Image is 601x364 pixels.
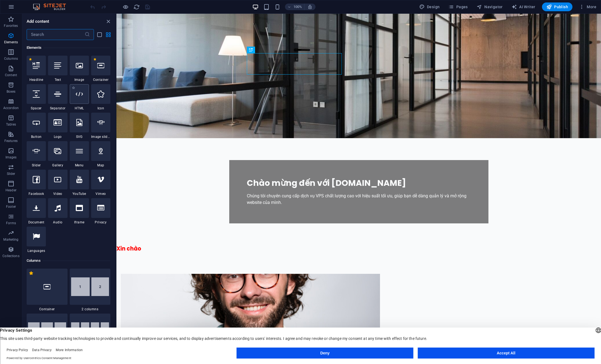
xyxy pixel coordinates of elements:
p: Features [4,139,18,143]
div: Container [91,56,110,82]
div: Vimeo [91,170,110,196]
span: Pages [448,4,468,10]
div: Text [48,56,67,82]
div: Headline [27,56,46,82]
p: Marketing [3,237,18,242]
p: Footer [6,204,16,209]
button: Click here to leave preview mode and continue editing [122,4,129,10]
div: Audio [48,198,67,224]
span: Publish [546,4,568,10]
span: Vimeo [91,192,110,196]
div: Privacy [91,198,110,224]
div: Separator [48,84,67,110]
img: 3columns.svg [28,322,66,341]
div: Languages [27,227,46,253]
span: Button [27,135,46,139]
h6: Columns [27,257,110,264]
span: SVG [70,135,89,139]
span: HTML [70,106,89,110]
span: Audio [48,220,67,224]
img: 4columns.svg [71,322,109,341]
div: SVG [70,113,89,139]
span: Image slider [91,135,110,139]
span: Remove from favorites [29,271,33,275]
span: Languages [27,249,46,253]
div: Button [27,113,46,139]
div: Spacer [27,84,46,110]
span: Image [70,78,89,82]
button: Publish [542,2,572,11]
h6: Add content [27,18,49,25]
img: 2-columns.svg [71,277,109,296]
p: Tables [6,122,16,127]
h6: Elements [27,44,110,51]
div: Iframe [70,198,89,224]
p: Forms [6,221,16,225]
span: Add to favorites [72,86,75,89]
button: grid-view [105,31,111,38]
button: More [577,2,599,11]
h6: 100% [293,4,302,10]
button: close panel [105,18,111,25]
span: Map [91,163,110,167]
button: AI Writer [509,2,538,11]
img: Editor Logo [32,4,73,10]
div: Video [48,170,67,196]
div: Document [27,198,46,224]
div: Map [91,141,110,167]
button: Pages [446,2,470,11]
span: YouTube [70,192,89,196]
p: Images [5,155,17,160]
input: Search [27,29,85,40]
span: Separator [48,106,67,110]
span: 2 columns [70,307,111,311]
p: Boxes [7,89,16,94]
i: On resize automatically adjust zoom level to fit chosen device. [308,4,312,9]
span: Headline [27,78,46,82]
div: Image slider [91,113,110,139]
span: Navigator [477,4,503,10]
div: Logo [48,113,67,139]
p: Slider [7,172,15,176]
span: Icon [91,106,110,110]
span: Logo [48,135,67,139]
span: Text [48,78,67,82]
div: Image [70,56,89,82]
span: Facebook [27,192,46,196]
div: YouTube [70,170,89,196]
span: Spacer [27,106,46,110]
div: HTML [70,84,89,110]
button: reload [133,4,140,10]
div: Icon [91,84,110,110]
p: Content [5,73,17,77]
div: Slider [27,141,46,167]
p: Accordion [3,106,19,110]
div: Design (Ctrl+Alt+Y) [417,2,442,11]
button: Design [417,2,442,11]
span: More [579,4,596,10]
p: Favorites [4,24,18,28]
span: Menu [70,163,89,167]
span: Remove from favorites [93,58,96,61]
button: list-view [96,31,103,38]
button: Navigator [474,2,505,11]
span: Privacy [91,220,110,224]
div: 2 columns [70,269,111,311]
p: Columns [4,56,18,61]
p: Elements [4,40,18,44]
div: Container [27,269,68,311]
i: Reload page [133,4,140,10]
span: Container [27,307,68,311]
span: Document [27,220,46,224]
span: Remove from favorites [29,58,32,61]
span: Slider [27,163,46,167]
div: Gallery [48,141,67,167]
button: 100% [285,4,304,10]
span: Container [91,78,110,82]
div: Facebook [27,170,46,196]
span: Video [48,192,67,196]
div: Menu [70,141,89,167]
span: Design [419,4,440,10]
span: Iframe [70,220,89,224]
span: Gallery [48,163,67,167]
